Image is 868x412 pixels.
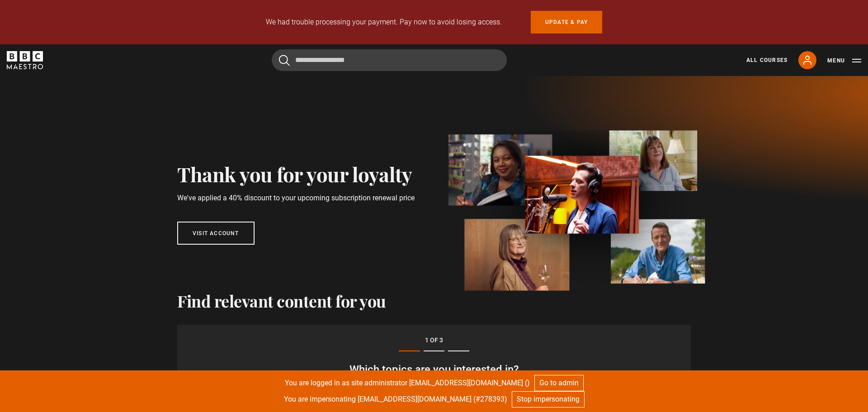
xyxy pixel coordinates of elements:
[177,162,416,185] h2: Thank you for your loyalty
[266,17,502,28] p: We had trouble processing your payment. Pay now to avoid losing access.
[177,193,416,204] p: We've applied a 40% discount to your upcoming subscription renewal price
[827,56,861,65] button: Toggle navigation
[512,391,585,407] a: Stop impersonating
[213,336,655,345] p: 1 of 3
[531,11,602,33] a: Update & Pay
[534,375,584,391] a: Go to admin
[213,362,655,377] h3: Which topics are you interested in?
[177,222,255,245] a: Visit account
[177,291,691,310] h2: Find relevant content for you
[746,56,788,64] a: All Courses
[7,51,43,69] svg: BBC Maestro
[448,130,705,291] img: banner_image-1d4a58306c65641337db.webp
[279,55,290,66] button: Submit the search query
[272,49,507,71] input: Search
